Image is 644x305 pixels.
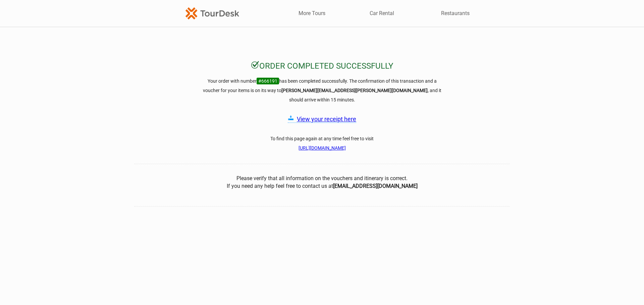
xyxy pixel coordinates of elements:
a: More Tours [299,10,325,17]
a: Restaurants [441,10,470,17]
h3: To find this page again at any time feel free to visit [201,134,443,153]
strong: [PERSON_NAME][EMAIL_ADDRESS][PERSON_NAME][DOMAIN_NAME] [281,88,428,93]
a: [URL][DOMAIN_NAME] [299,145,346,151]
a: Car Rental [370,10,394,17]
b: [EMAIL_ADDRESS][DOMAIN_NAME] [333,183,418,189]
a: View your receipt here [297,116,356,123]
center: Please verify that all information on the vouchers and itinerary is correct. If you need any help... [134,175,510,190]
span: #666191 [257,78,279,84]
h3: Your order with number has been completed successfully. The confirmation of this transaction and ... [201,76,443,104]
img: TourDesk-logo-td-orange-v1.png [185,7,239,19]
